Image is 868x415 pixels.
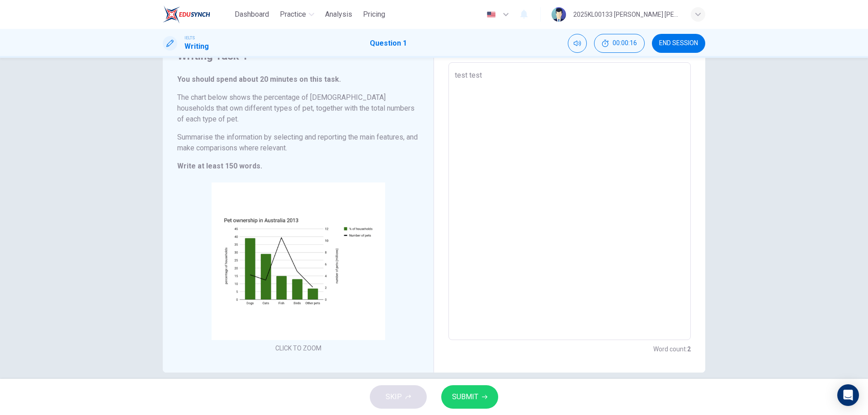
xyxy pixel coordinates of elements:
h6: Word count : [653,344,691,354]
span: 00:00:16 [613,40,637,47]
span: END SESSION [659,40,698,47]
button: END SESSION [652,34,705,53]
strong: Write at least 150 words. [177,162,262,170]
div: 2025KL00133 [PERSON_NAME] [PERSON_NAME] [573,9,680,20]
button: Pricing [359,6,389,23]
span: SUBMIT [452,391,478,403]
span: IELTS [184,35,195,41]
button: 00:00:16 [594,34,645,53]
img: EduSynch logo [163,5,210,23]
h6: The chart below shows the percentage of [DEMOGRAPHIC_DATA] households that own different types of... [177,92,419,125]
textarea: test test [455,70,684,333]
a: EduSynch logo [163,5,231,23]
h1: Writing [184,41,209,52]
button: Dashboard [231,6,273,23]
span: Analysis [325,9,352,20]
h6: You should spend about 20 minutes on this task. [177,74,419,85]
button: SUBMIT [441,385,498,409]
div: Open Intercom Messenger [837,384,859,406]
h6: Summarise the information by selecting and reporting the main features, and make comparisons wher... [177,132,419,154]
div: Mute [568,34,587,53]
span: Dashboard [235,9,269,20]
h1: Question 1 [370,38,407,49]
span: Pricing [363,9,385,20]
button: Practice [276,6,318,23]
button: Analysis [321,6,356,23]
span: Practice [280,9,306,20]
div: Hide [594,34,645,53]
strong: 2 [687,345,691,353]
img: en [486,11,497,18]
img: Profile picture [552,7,566,22]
